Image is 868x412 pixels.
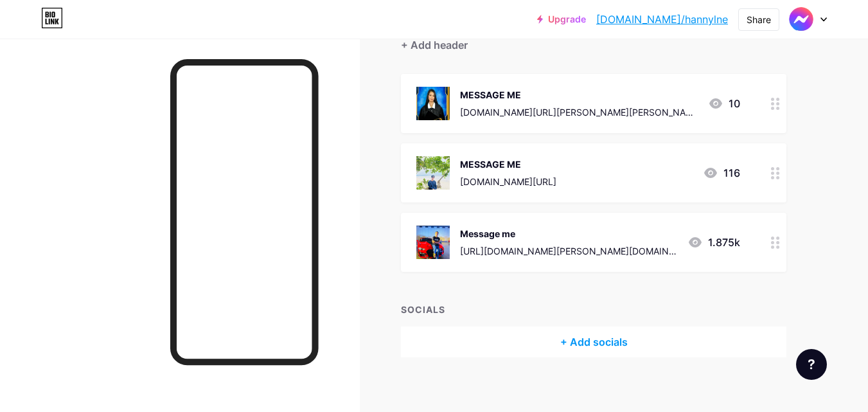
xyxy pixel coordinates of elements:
[687,235,740,250] div: 1.875k
[401,303,786,316] div: SOCIALS
[460,227,677,240] div: Message me
[401,327,786,357] div: + Add socials
[460,175,556,188] div: [DOMAIN_NAME][URL]
[416,226,450,259] img: Message me
[747,13,771,26] div: Share
[703,165,740,181] div: 116
[789,7,813,31] img: Hannyln estrera
[708,96,740,111] div: 10
[460,157,556,171] div: MESSAGE ME
[460,105,698,119] div: [DOMAIN_NAME][URL][PERSON_NAME][PERSON_NAME]
[460,244,677,258] div: [URL][DOMAIN_NAME][PERSON_NAME][DOMAIN_NAME][PERSON_NAME]
[401,37,468,53] div: + Add header
[460,88,698,102] div: MESSAGE ME
[416,87,450,120] img: MESSAGE ME
[416,156,450,190] img: MESSAGE ME
[596,12,728,27] a: [DOMAIN_NAME]/hannylne
[537,14,586,24] a: Upgrade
